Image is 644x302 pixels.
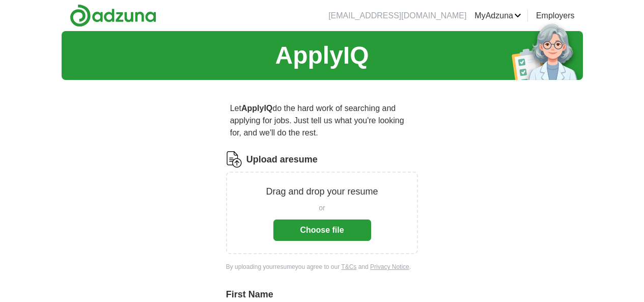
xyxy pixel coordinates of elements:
span: or [319,203,325,213]
a: Privacy Notice [370,263,409,270]
img: Adzuna logo [70,4,156,27]
a: T&Cs [341,263,356,270]
label: First Name [226,288,418,301]
img: CV Icon [226,151,242,168]
li: [EMAIL_ADDRESS][DOMAIN_NAME] [328,10,466,22]
strong: ApplyIQ [241,104,272,113]
p: Drag and drop your resume [266,185,378,199]
label: Upload a resume [246,153,318,167]
p: Let do the hard work of searching and applying for jobs. Just tell us what you're looking for, an... [226,98,418,143]
a: Employers [536,10,575,22]
div: By uploading your resume you agree to our and . [226,262,418,271]
a: MyAdzuna [474,10,521,22]
h1: ApplyIQ [275,37,369,74]
button: Choose file [273,219,371,241]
